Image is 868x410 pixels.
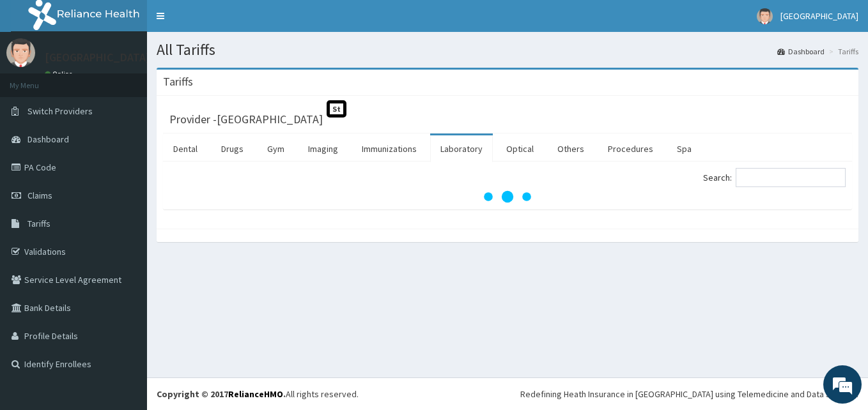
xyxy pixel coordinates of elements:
[598,135,663,162] a: Procedures
[327,100,346,118] span: St
[45,70,75,79] a: Online
[667,135,702,162] a: Spa
[27,190,52,201] span: Claims
[169,114,323,125] h3: Provider - [GEOGRAPHIC_DATA]
[6,38,35,67] img: User Image
[228,388,283,400] a: RelianceHMO
[352,135,427,162] a: Immunizations
[163,135,208,162] a: Dental
[27,218,50,229] span: Tariffs
[27,133,69,145] span: Dashboard
[211,135,254,162] a: Drugs
[736,168,846,187] input: Search:
[482,171,533,222] svg: audio-loading
[777,46,825,57] a: Dashboard
[703,168,846,187] label: Search:
[496,135,544,162] a: Optical
[547,135,594,162] a: Others
[27,105,93,117] span: Switch Providers
[157,42,858,58] h1: All Tariffs
[298,135,348,162] a: Imaging
[157,388,286,400] strong: Copyright © 2017 .
[430,135,493,162] a: Laboratory
[826,46,858,57] li: Tariffs
[757,8,773,24] img: User Image
[257,135,295,162] a: Gym
[45,52,150,63] p: [GEOGRAPHIC_DATA]
[520,388,858,400] div: Redefining Heath Insurance in [GEOGRAPHIC_DATA] using Telemedicine and Data Science!
[780,10,858,22] span: [GEOGRAPHIC_DATA]
[147,377,868,410] footer: All rights reserved.
[163,76,193,87] h3: Tariffs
